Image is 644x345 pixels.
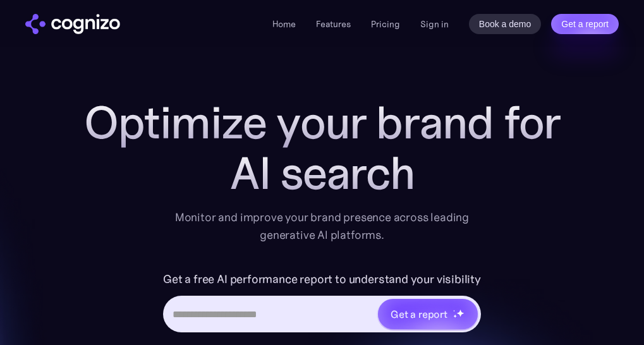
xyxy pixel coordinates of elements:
a: Get a report [551,14,619,34]
a: Home [272,18,296,30]
img: star [456,309,465,317]
a: Sign in [420,16,449,32]
a: Pricing [371,18,400,30]
div: Monitor and improve your brand presence across leading generative AI platforms. [167,209,478,244]
a: Features [316,18,351,30]
img: star [453,310,455,312]
div: AI search [70,148,575,198]
img: star [453,314,458,318]
img: cognizo logo [25,14,120,34]
form: Hero URL Input Form [163,269,481,339]
label: Get a free AI performance report to understand your visibility [163,269,481,289]
a: Get a reportstarstarstar [377,298,479,330]
a: home [25,14,120,34]
a: Book a demo [469,14,542,34]
div: Get a report [391,306,447,322]
h1: Optimize your brand for [70,97,575,148]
